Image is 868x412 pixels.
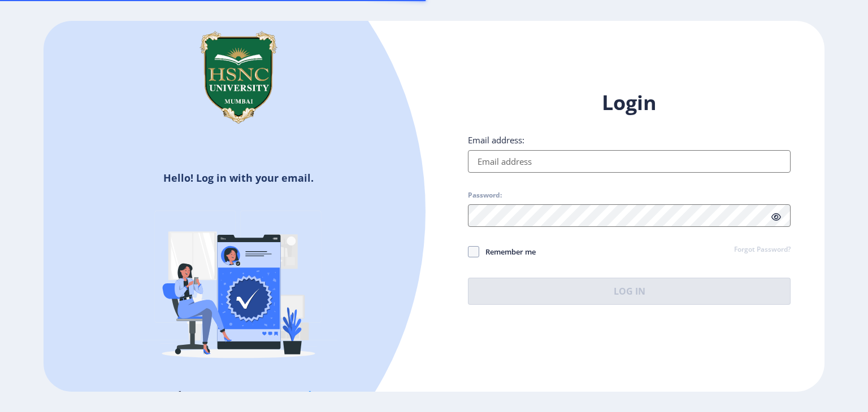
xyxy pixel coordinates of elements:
[468,278,791,305] button: Log In
[479,245,536,258] span: Remember me
[734,245,791,255] a: Forgot Password?
[52,387,426,405] h5: Don't have an account?
[468,191,502,200] label: Password:
[285,387,337,404] a: Register
[140,189,337,387] img: Verified-rafiki.svg
[468,89,791,116] h1: Login
[468,150,791,173] input: Email address
[468,134,524,146] label: Email address:
[182,21,295,134] img: hsnc.png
